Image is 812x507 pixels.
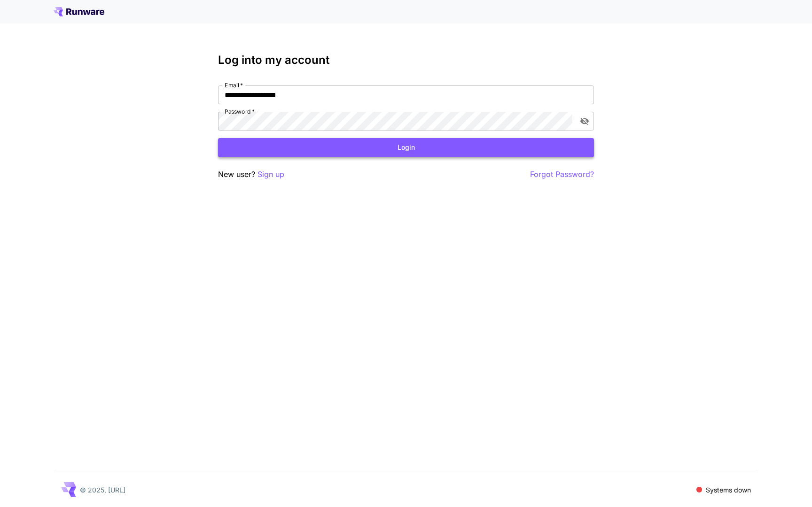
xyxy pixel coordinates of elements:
label: Password [225,108,255,115]
h3: Log into my account [218,54,594,67]
p: New user? [218,169,284,180]
p: Systems down [706,485,751,495]
p: © 2025, [URL] [80,485,125,495]
button: Login [218,138,594,157]
label: Email [225,81,243,89]
button: Forgot Password? [530,169,594,180]
button: toggle password visibility [576,113,593,130]
button: Sign up [258,169,284,180]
